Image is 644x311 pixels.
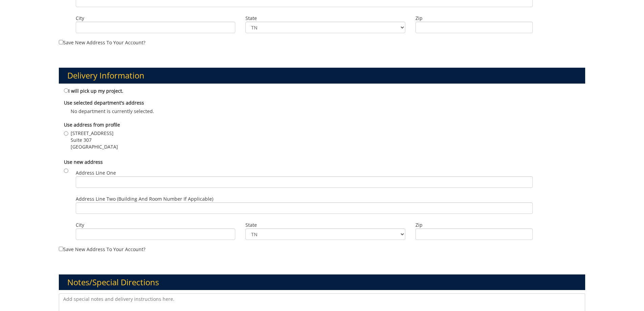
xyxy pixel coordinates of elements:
[415,228,533,240] input: Zip
[76,22,236,33] input: City
[415,22,533,33] input: Zip
[71,130,118,137] span: [STREET_ADDRESS]
[64,121,120,128] b: Use address from profile
[64,88,68,93] input: I will pick up my project.
[64,108,580,115] p: No department is currently selected.
[59,247,63,251] input: Save new address to your account?
[59,274,586,290] h3: Notes/Special Directions
[64,159,103,165] b: Use new address
[64,131,68,136] input: [STREET_ADDRESS] Suite 307 [GEOGRAPHIC_DATA]
[76,196,533,214] label: Address Line Two (Building and Room Number if applicable)
[64,87,123,94] label: I will pick up my project.
[76,222,236,228] label: City
[76,176,533,188] input: Address Line One
[76,228,236,240] input: City
[245,222,405,228] label: State
[76,15,236,22] label: City
[245,15,405,22] label: State
[76,202,533,214] input: Address Line Two (Building and Room Number if applicable)
[59,40,63,44] input: Save new address to your account?
[71,137,118,143] span: Suite 307
[415,15,533,22] label: Zip
[71,143,118,150] span: [GEOGRAPHIC_DATA]
[64,99,144,106] b: Use selected department's address
[76,170,533,188] label: Address Line One
[415,222,533,228] label: Zip
[59,68,586,83] h3: Delivery Information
